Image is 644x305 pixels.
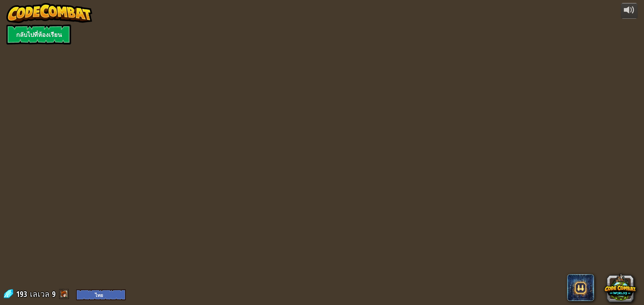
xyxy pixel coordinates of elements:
[6,3,92,23] img: CodeCombat - Learn how to code by playing a game
[52,289,56,299] span: 9
[6,24,71,45] a: กลับไปที่ห้องเรียน
[621,3,638,19] button: ปรับระดับเสียง
[30,289,50,300] span: เลเวล
[16,289,29,299] span: 193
